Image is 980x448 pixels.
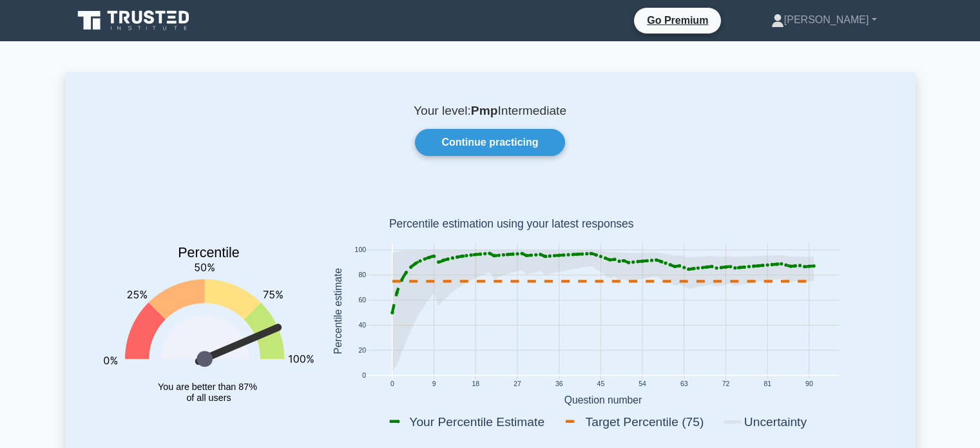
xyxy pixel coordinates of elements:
text: 54 [639,381,646,388]
text: 0 [362,373,366,380]
text: 81 [764,381,771,388]
tspan: of all users [186,393,231,403]
text: 100 [354,247,366,254]
p: Your level: Intermediate [96,103,885,119]
text: 40 [358,322,366,329]
text: 9 [432,381,436,388]
text: Percentile [178,246,240,261]
text: 90 [805,381,813,388]
text: 27 [514,381,521,388]
text: Question number [564,394,642,405]
b: Pmp [471,104,498,117]
text: 20 [358,347,366,355]
a: Continue practicing [415,129,564,156]
text: 18 [472,381,479,388]
text: 45 [597,381,604,388]
text: 36 [555,381,562,388]
tspan: You are better than 87% [158,382,257,392]
text: Percentile estimation using your latest responses [389,218,633,231]
text: 60 [358,297,366,304]
text: 63 [680,381,687,388]
text: 80 [358,272,366,279]
text: 72 [722,381,729,388]
text: Percentile estimate [332,268,343,355]
a: [PERSON_NAME] [740,7,908,33]
a: Go Premium [639,12,716,28]
text: 0 [390,381,394,388]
